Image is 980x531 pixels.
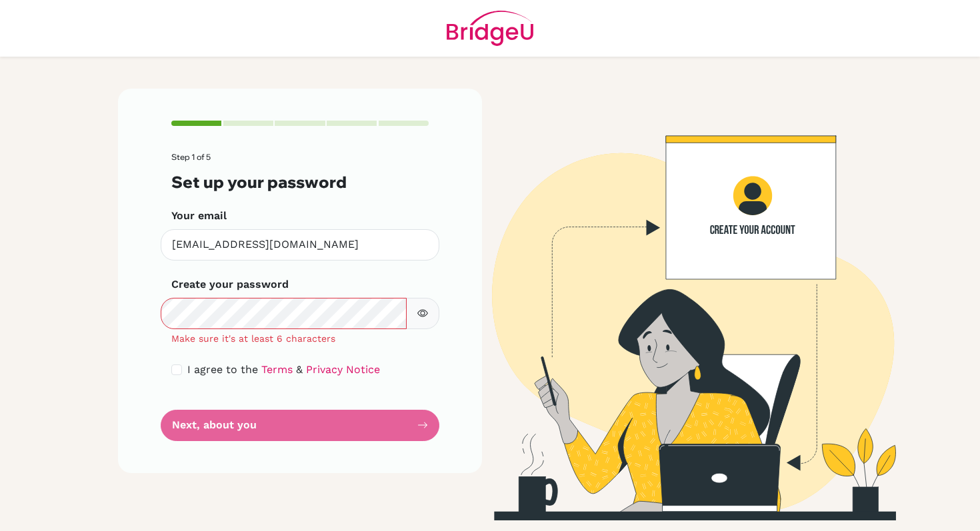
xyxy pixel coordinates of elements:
[306,363,380,376] a: Privacy Notice
[296,363,303,376] span: &
[161,332,439,346] div: Make sure it's at least 6 characters
[171,152,211,162] span: Step 1 of 5
[171,208,227,224] label: Your email
[261,363,293,376] a: Terms
[171,173,429,192] h3: Set up your password
[187,363,258,376] span: I agree to the
[171,276,289,292] label: Create your password
[161,229,439,261] input: Insert your email*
